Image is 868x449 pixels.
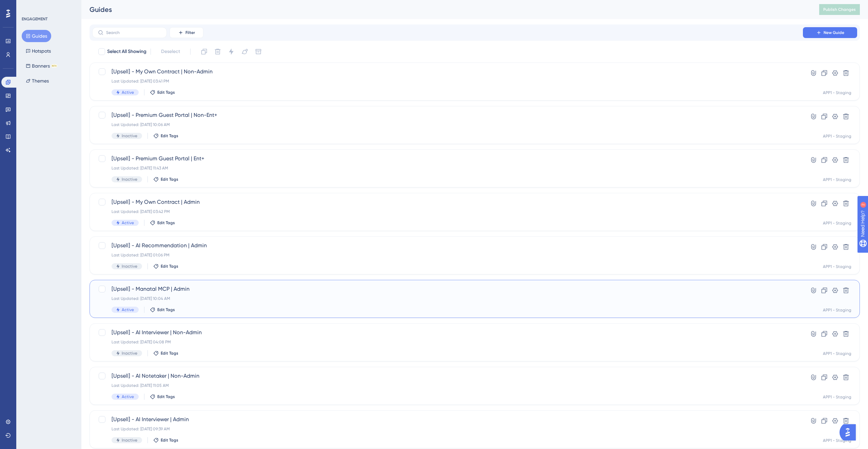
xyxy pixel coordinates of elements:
[112,111,784,119] span: [Upsell] - Premium Guest Portal | Non-Ent+
[112,252,784,258] div: Last Updated: [DATE] 01:06 PM
[112,285,784,293] span: [Upsell] - Manatal MCP | Admin
[153,177,178,182] button: Edit Tags
[112,328,784,337] span: [Upsell] - AI Interviewer | Non-Admin
[112,198,784,206] span: [Upsell] - My Own Contract | Admin
[161,351,178,356] span: Edit Tags
[22,75,53,87] button: Themes
[150,307,175,312] button: Edit Tags
[824,30,844,35] span: New Guide
[823,133,851,139] div: APP1 - Staging
[112,372,784,380] span: [Upsell] - AI Notetaker | Non-Admin
[161,437,178,443] span: Edit Tags
[112,165,784,171] div: Last Updated: [DATE] 11:43 AM
[112,209,784,214] div: Last Updated: [DATE] 03:42 PM
[161,177,178,182] span: Edit Tags
[185,30,195,35] span: Filter
[153,264,178,269] button: Edit Tags
[157,307,175,312] span: Edit Tags
[823,307,851,313] div: APP1 - Staging
[112,78,784,84] div: Last Updated: [DATE] 03:41 PM
[170,27,203,38] button: Filter
[122,133,137,139] span: Inactive
[112,339,784,345] div: Last Updated: [DATE] 04:08 PM
[112,68,784,76] span: [Upsell] - My Own Contract | Non-Admin
[22,16,47,22] div: ENGAGEMENT
[112,426,784,432] div: Last Updated: [DATE] 09:39 AM
[122,394,134,399] span: Active
[157,394,175,399] span: Edit Tags
[823,90,851,95] div: APP1 - Staging
[823,177,851,182] div: APP1 - Staging
[107,48,146,56] span: Select All Showing
[823,394,851,400] div: APP1 - Staging
[157,220,175,226] span: Edit Tags
[112,122,784,127] div: Last Updated: [DATE] 10:06 AM
[161,48,180,56] span: Deselect
[150,394,175,399] button: Edit Tags
[122,351,137,356] span: Inactive
[153,437,178,443] button: Edit Tags
[122,177,137,182] span: Inactive
[823,220,851,226] div: APP1 - Staging
[122,437,137,443] span: Inactive
[161,133,178,139] span: Edit Tags
[51,64,57,68] div: BETA
[112,241,784,250] span: [Upsell] - AI Recommendation | Admin
[153,133,178,139] button: Edit Tags
[106,30,161,35] input: Search
[22,45,55,57] button: Hotspots
[155,46,186,58] button: Deselect
[803,27,857,38] button: New Guide
[150,90,175,95] button: Edit Tags
[823,351,851,356] div: APP1 - Staging
[161,264,178,269] span: Edit Tags
[22,60,61,72] button: BannersBETA
[150,220,175,226] button: Edit Tags
[819,4,860,15] button: Publish Changes
[16,2,42,10] span: Need Help?
[90,5,802,14] div: Guides
[122,264,137,269] span: Inactive
[823,438,851,443] div: APP1 - Staging
[122,90,134,95] span: Active
[122,307,134,312] span: Active
[22,30,51,42] button: Guides
[153,351,178,356] button: Edit Tags
[823,7,856,12] span: Publish Changes
[112,155,784,163] span: [Upsell] - Premium Guest Portal | Ent+
[112,415,784,424] span: [Upsell] - AI Interviewer | Admin
[112,383,784,388] div: Last Updated: [DATE] 11:05 AM
[47,3,49,9] div: 2
[823,264,851,269] div: APP1 - Staging
[840,422,860,443] iframe: UserGuiding AI Assistant Launcher
[112,296,784,301] div: Last Updated: [DATE] 10:04 AM
[157,90,175,95] span: Edit Tags
[122,220,134,226] span: Active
